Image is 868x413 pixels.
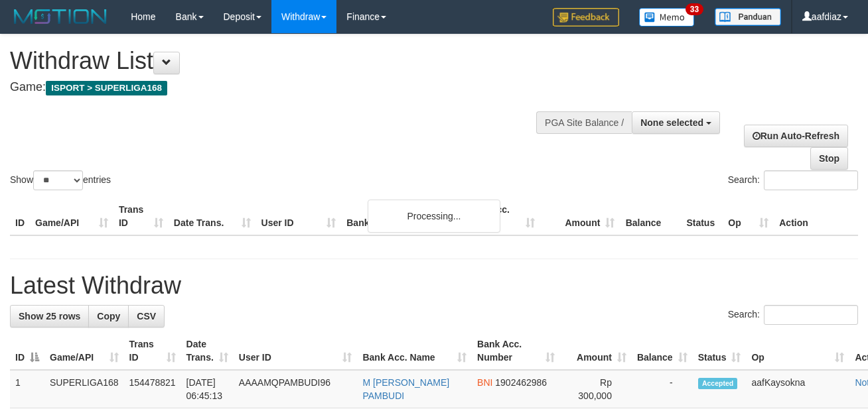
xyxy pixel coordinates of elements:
[632,111,720,134] button: None selected
[681,198,723,235] th: Status
[746,370,849,408] td: aafKaysokna
[124,332,181,370] th: Trans ID: activate to sort column ascending
[234,332,358,370] th: User ID: activate to sort column ascending
[744,125,848,147] a: Run Auto-Refresh
[728,305,858,325] label: Search:
[686,3,703,15] span: 33
[10,370,44,408] td: 1
[10,332,44,370] th: ID: activate to sort column descending
[10,272,858,299] h1: Latest Withdraw
[495,377,547,388] span: Copy 1902462986 to clipboard
[10,170,111,190] label: Show entries
[30,198,113,235] th: Game/API
[124,370,181,408] td: 154478821
[137,311,156,322] span: CSV
[632,370,693,408] td: -
[460,198,540,235] th: Bank Acc. Number
[698,378,738,389] span: Accepted
[764,170,858,190] input: Search:
[477,377,492,388] span: BNI
[44,332,124,370] th: Game/API: activate to sort column ascending
[10,198,30,235] th: ID
[181,370,234,408] td: [DATE] 06:45:13
[181,332,234,370] th: Date Trans.: activate to sort column ascending
[728,170,858,190] label: Search:
[560,332,632,370] th: Amount: activate to sort column ascending
[113,198,169,235] th: Trans ID
[33,170,83,190] select: Showentries
[10,48,565,74] h1: Withdraw List
[169,198,256,235] th: Date Trans.
[341,198,459,235] th: Bank Acc. Name
[234,370,358,408] td: AAAAMQPAMBUDI96
[10,7,111,27] img: MOTION_logo.png
[10,305,89,327] a: Show 25 rows
[560,370,632,408] td: Rp 300,000
[746,332,849,370] th: Op: activate to sort column ascending
[472,332,560,370] th: Bank Acc. Number: activate to sort column ascending
[256,198,342,235] th: User ID
[97,311,120,322] span: Copy
[88,305,129,327] a: Copy
[620,198,681,235] th: Balance
[632,332,693,370] th: Balance: activate to sort column ascending
[19,311,80,322] span: Show 25 rows
[128,305,165,327] a: CSV
[639,8,695,27] img: Button%20Memo.svg
[553,8,619,27] img: Feedback.jpg
[536,111,632,134] div: PGA Site Balance /
[693,332,747,370] th: Status: activate to sort column ascending
[640,117,703,128] span: None selected
[810,147,848,170] a: Stop
[357,332,472,370] th: Bank Acc. Name: activate to sort column ascending
[362,377,449,401] a: M [PERSON_NAME] PAMBUDI
[368,200,500,233] div: Processing...
[44,370,124,408] td: SUPERLIGA168
[715,8,781,26] img: panduan.png
[46,81,167,95] span: ISPORT > SUPERLIGA168
[540,198,620,235] th: Amount
[10,81,565,94] h4: Game:
[723,198,774,235] th: Op
[774,198,858,235] th: Action
[764,305,858,325] input: Search:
